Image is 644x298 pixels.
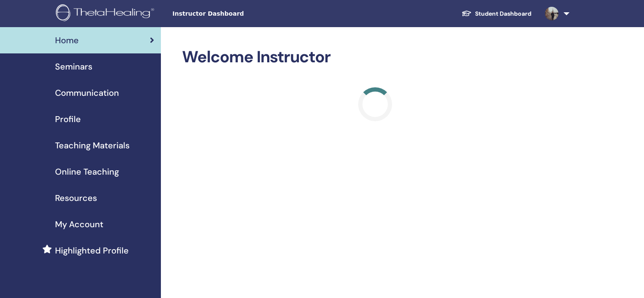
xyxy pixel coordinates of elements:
span: Seminars [55,60,92,73]
img: default.jpg [545,7,558,20]
span: Home [55,34,79,47]
span: Highlighted Profile [55,244,129,257]
h2: Welcome Instructor [182,47,568,67]
span: Instructor Dashboard [172,9,299,18]
img: graduation-cap-white.svg [462,10,472,17]
img: logo.png [56,4,157,23]
a: Student Dashboard [455,6,538,22]
span: My Account [55,218,103,231]
span: Online Teaching [55,165,119,178]
span: Communication [55,86,119,99]
span: Profile [55,113,81,125]
span: Resources [55,192,97,204]
span: Teaching Materials [55,139,130,152]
